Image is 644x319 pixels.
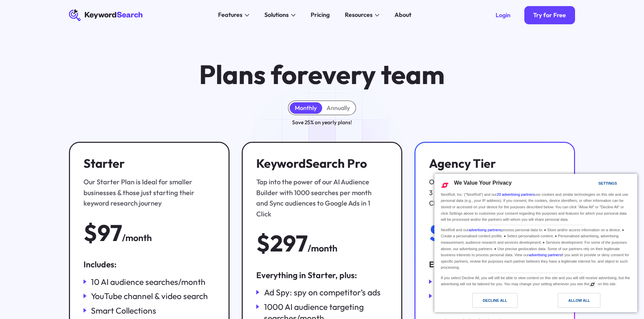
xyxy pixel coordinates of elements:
[483,297,507,304] div: Decline All
[308,58,445,91] span: every team
[295,104,317,112] div: Monthly
[568,297,590,304] div: Allow All
[529,253,562,257] a: advertising partners
[587,178,603,190] a: Settings
[264,10,289,20] div: Solutions
[256,177,384,219] div: Tap into the power of our AI Audience Builder with 1000 searches per month and Sync audiences to ...
[439,191,632,223] div: NextRoll, Inc. ("NextRoll") and our use cookies and similar technologies on this site and use per...
[218,10,242,20] div: Features
[256,269,388,281] div: Everything in Starter, plus:
[256,156,384,171] h3: KeywordSearch Pro
[84,221,122,245] div: $97
[84,156,211,171] h3: Starter
[486,6,520,24] a: Login
[91,276,206,288] div: 10 AI audience searches/month
[264,287,381,298] div: Ad Spy: spy on competitor’s ads
[91,290,208,302] div: YouTube channel & video search
[84,177,211,208] div: Our Starter Plan is Ideal for smaller businesses & those just starting their keyword research jou...
[395,10,411,20] div: About
[439,225,632,271] div: NextRoll and our process personal data to: ● Store and/or access information on a device; ● Creat...
[496,11,510,19] div: Login
[292,118,352,127] div: Save 25% on yearly plans!
[533,11,566,19] div: Try for Free
[598,180,617,187] div: Settings
[345,10,373,20] div: Resources
[122,231,152,245] div: /month
[256,231,308,255] div: $297
[311,10,330,20] div: Pricing
[469,228,501,232] a: advertising partners
[536,293,633,311] a: Allow All
[199,60,445,88] h1: Plans for
[497,192,535,196] a: 20 advertising partners
[327,104,350,112] div: Annually
[454,180,512,186] span: We Value Your Privacy
[429,177,556,208] div: Our KeywordSearch Agency Plan includes 3 Users, AI Ad Targeting PDF Reports for Clients & Ability...
[439,273,632,288] div: If you select Decline All, you will still be able to view content on this site and you will still...
[438,293,536,311] a: Decline All
[429,259,560,270] div: Everything in Ad Spy, plus:
[524,6,575,24] a: Try for Free
[308,241,337,256] div: /month
[429,156,556,171] h3: Agency Tier
[84,259,215,270] div: Includes:
[429,221,494,245] div: $497+
[306,9,334,21] a: Pricing
[390,9,416,21] a: About
[91,305,156,316] div: Smart Collections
